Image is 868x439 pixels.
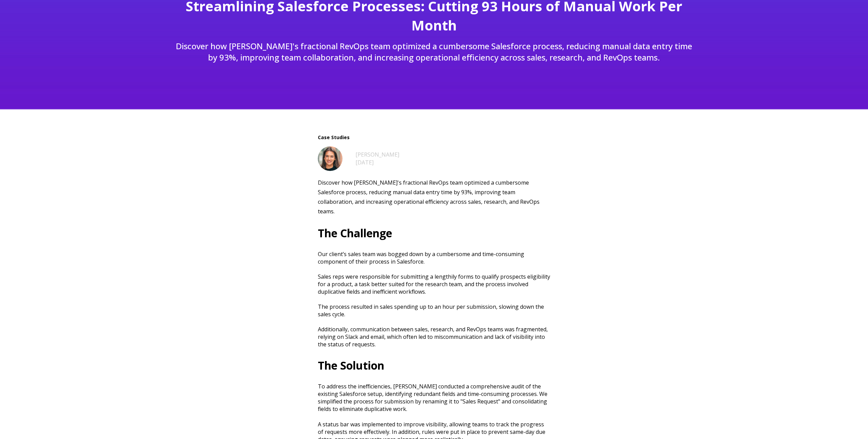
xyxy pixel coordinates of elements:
p: Our client’s sales team was bogged down by a cumbersome and time-consuming component of their pro... [318,250,550,348]
p: To address the inefficiencies, [PERSON_NAME] conducted a comprehensive audit of the existing Sale... [318,383,550,413]
p: Discover how [PERSON_NAME]'s fractional RevOps team optimized a cumbersome Salesforce process, re... [173,40,694,63]
p: Discover how [PERSON_NAME]'s fractional RevOps team optimized a cumbersome Salesforce process, re... [318,178,550,216]
a: [PERSON_NAME] [355,151,399,158]
h2: The Solution [318,356,550,375]
span: Case Studies [318,134,550,141]
div: [DATE] [355,159,399,166]
h2: The Challenge [318,224,550,243]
